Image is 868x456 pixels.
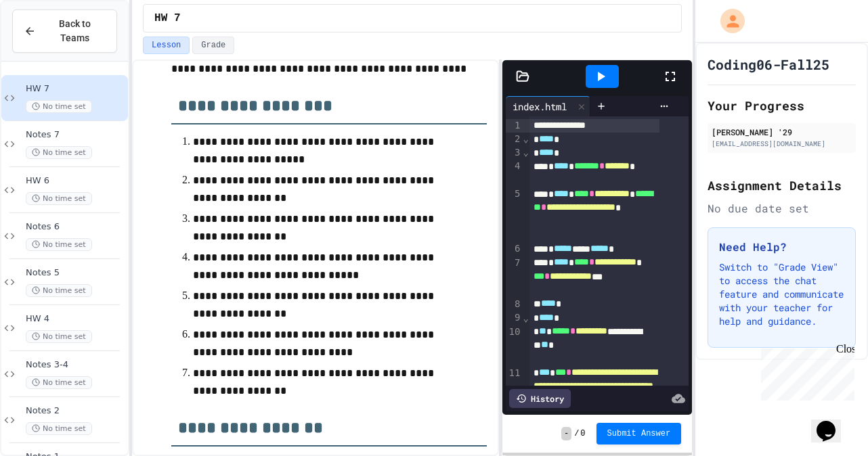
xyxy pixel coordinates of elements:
[26,284,92,297] span: No time set
[44,17,106,45] span: Back to Teams
[506,96,590,116] div: index.html
[26,100,92,113] span: No time set
[522,133,529,144] span: Fold line
[506,256,523,298] div: 7
[580,428,585,439] span: 0
[708,55,829,74] h1: Coding06-Fall25
[12,9,117,53] button: Back to Teams
[26,175,125,187] span: HW 6
[506,119,523,133] div: 1
[509,389,571,408] div: History
[26,376,92,389] span: No time set
[596,423,682,444] button: Submit Answer
[506,298,523,311] div: 8
[708,176,856,195] h2: Assignment Details
[192,37,234,54] button: Grade
[26,238,92,251] span: No time set
[506,146,523,160] div: 3
[506,133,523,146] div: 2
[26,313,125,325] span: HW 4
[26,83,125,95] span: HW 7
[719,260,844,328] p: Switch to "Grade View" to access the chat feature and communicate with your teacher for help and ...
[506,311,523,325] div: 9
[26,422,92,435] span: No time set
[506,99,573,114] div: index.html
[811,402,854,442] iframe: chat widget
[506,242,523,256] div: 6
[708,200,856,216] div: No due date set
[506,367,523,449] div: 11
[756,343,854,401] iframe: chat widget
[719,239,844,255] h3: Need Help?
[26,405,125,417] span: Notes 2
[26,267,125,279] span: Notes 5
[26,359,125,371] span: Notes 3-4
[574,428,579,439] span: /
[143,37,190,54] button: Lesson
[506,160,523,187] div: 4
[522,147,529,158] span: Fold line
[712,139,852,149] div: [EMAIL_ADDRESS][DOMAIN_NAME]
[26,129,125,141] span: Notes 7
[561,427,571,440] span: -
[26,330,92,343] span: No time set
[154,10,180,26] span: HW 7
[522,313,529,323] span: Fold line
[706,5,748,37] div: My Account
[26,146,92,159] span: No time set
[712,126,852,138] div: [PERSON_NAME] '29
[506,187,523,242] div: 5
[506,325,523,367] div: 10
[5,5,93,86] div: Chat with us now!Close
[26,221,125,233] span: Notes 6
[708,96,856,115] h2: Your Progress
[607,428,671,439] span: Submit Answer
[26,192,92,205] span: No time set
